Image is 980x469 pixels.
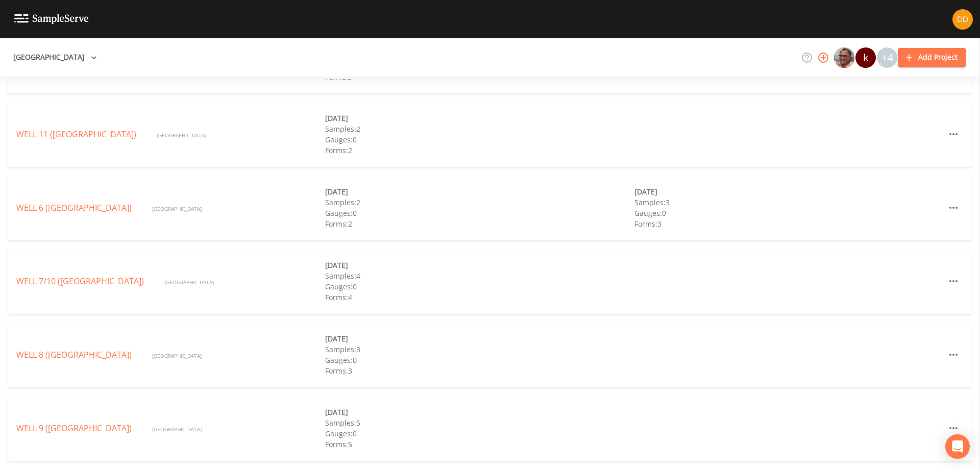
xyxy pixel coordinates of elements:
div: Gauges: 0 [325,134,634,145]
div: keith@gcpwater.org [855,47,876,68]
span: [GEOGRAPHIC_DATA] [152,426,202,433]
div: Mike Franklin [834,47,855,68]
button: [GEOGRAPHIC_DATA] [9,48,101,67]
div: Forms: 3 [634,218,943,229]
div: [DATE] [325,186,634,197]
div: Gauges: 0 [325,355,634,365]
img: e2d790fa78825a4bb76dcb6ab311d44c [834,47,854,68]
div: Gauges: 0 [325,428,634,439]
div: Samples: 4 [325,270,634,281]
div: Samples: 5 [325,417,634,428]
span: [GEOGRAPHIC_DATA] [164,279,214,286]
div: [DATE] [325,407,634,417]
span: [GEOGRAPHIC_DATA] [157,132,206,139]
a: WELL 8 ([GEOGRAPHIC_DATA]) [16,349,132,360]
button: Add Project [898,48,966,67]
div: Samples: 3 [325,344,634,355]
span: [GEOGRAPHIC_DATA] [152,352,202,359]
div: Samples: 3 [634,197,943,208]
div: Forms: 5 [325,439,634,450]
div: Samples: 2 [325,124,634,134]
div: Samples: 2 [325,197,634,208]
div: Open Intercom Messenger [945,434,970,459]
div: [DATE] [325,333,634,344]
div: Gauges: 0 [325,281,634,292]
a: WELL 11 ([GEOGRAPHIC_DATA]) [16,129,136,140]
div: [DATE] [325,260,634,270]
div: Forms: 2 [325,145,634,156]
div: +4 [877,47,897,68]
div: k [855,47,876,68]
img: logo [14,14,89,24]
a: WELL 6 ([GEOGRAPHIC_DATA]) [16,202,132,213]
a: WELL 9 ([GEOGRAPHIC_DATA]) [16,423,132,434]
div: Forms: 3 [325,365,634,376]
div: Gauges: 0 [325,208,634,218]
span: [GEOGRAPHIC_DATA] [152,205,202,212]
div: [DATE] [325,113,634,124]
div: [DATE] [634,186,943,197]
div: Forms: 2 [325,218,634,229]
div: Gauges: 0 [634,208,943,218]
div: Forms: 4 [325,292,634,303]
img: 7d98d358f95ebe5908e4de0cdde0c501 [952,9,973,30]
a: WELL 7/10 ([GEOGRAPHIC_DATA]) [16,276,144,287]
